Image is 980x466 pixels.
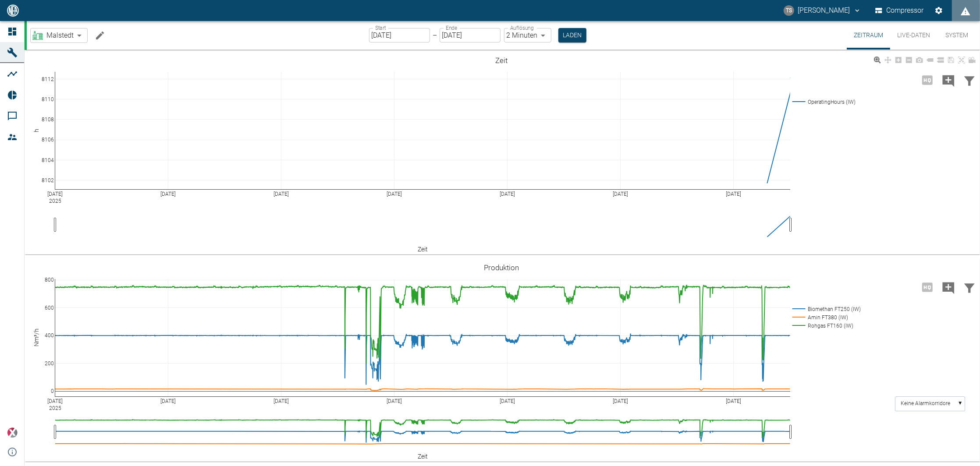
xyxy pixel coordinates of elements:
[890,21,937,49] button: Live-Daten
[784,5,794,16] div: TS
[504,28,551,42] div: 2 Minuten
[446,24,457,32] label: Ende
[6,4,20,16] img: logo
[938,69,959,92] button: Kommentar hinzufügen
[931,3,947,18] button: Einstellungen
[7,427,18,438] img: Xplore Logo
[433,30,437,40] p: –
[46,30,74,40] span: Malstedt
[917,75,938,84] span: Hohe Auflösung nur für Zeiträume von <3 Tagen verfügbar
[901,401,950,407] text: Keine Alarmkorridore
[938,276,959,299] button: Kommentar hinzufügen
[91,27,109,44] button: Machine bearbeiten
[375,24,386,32] label: Start
[782,3,863,18] button: timo.streitbuerger@arcanum-energy.de
[917,282,938,291] span: Hohe Auflösung nur für Zeiträume von <3 Tagen verfügbar
[873,3,926,18] button: Compressor
[959,69,980,92] button: Daten filtern
[32,30,74,41] a: Malstedt
[369,28,430,42] input: DD.MM.YYYY
[937,21,976,49] button: System
[440,28,501,42] input: DD.MM.YYYY
[847,21,890,49] button: Zeitraum
[510,24,534,32] label: Auflösung
[959,276,980,299] button: Daten filtern
[558,28,586,42] button: Laden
